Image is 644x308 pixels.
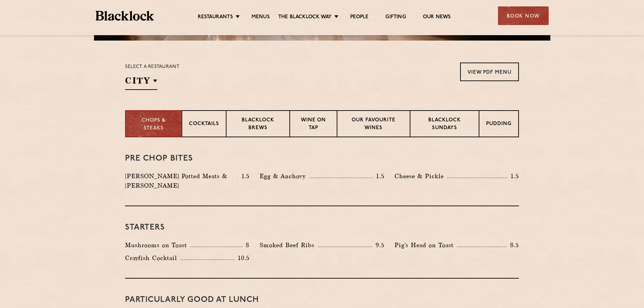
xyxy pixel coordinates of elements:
p: Wine on Tap [297,117,330,133]
p: 9.5 [372,241,384,250]
p: [PERSON_NAME] Potted Meats & [PERSON_NAME] [125,171,238,190]
a: Menus [252,14,270,21]
p: Egg & Anchovy [260,171,309,181]
p: Pig's Head on Toast [395,240,457,250]
p: Smoked Beef Ribs [260,240,318,250]
a: Our News [423,14,451,21]
p: Chops & Steaks [133,117,175,132]
p: 1.5 [373,172,384,181]
h3: Pre Chop Bites [125,154,519,163]
a: Gifting [385,14,406,21]
p: 10.5 [235,254,249,262]
p: Mushrooms on Toast [125,240,190,250]
h3: PARTICULARLY GOOD AT LUNCH [125,295,519,304]
p: Cocktails [189,120,219,129]
a: Restaurants [198,14,233,21]
h3: Starters [125,223,519,232]
p: 8 [242,241,249,250]
p: Our favourite wines [344,117,403,133]
p: Cheese & Pickle [395,171,447,181]
p: 1.5 [238,172,250,181]
p: Blacklock Sundays [417,117,472,133]
a: People [350,14,368,21]
div: Book Now [498,6,549,25]
h2: City [125,75,157,90]
p: Select a restaurant [125,63,180,71]
a: The Blacklock Way [278,14,332,21]
p: 8.5 [507,241,519,250]
a: View PDF Menu [460,63,519,81]
p: 1.5 [507,172,519,181]
p: Crayfish Cocktail [125,253,181,263]
img: BL_Textured_Logo-footer-cropped.svg [96,11,154,21]
p: Pudding [486,120,511,129]
p: Blacklock Brews [233,117,283,133]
